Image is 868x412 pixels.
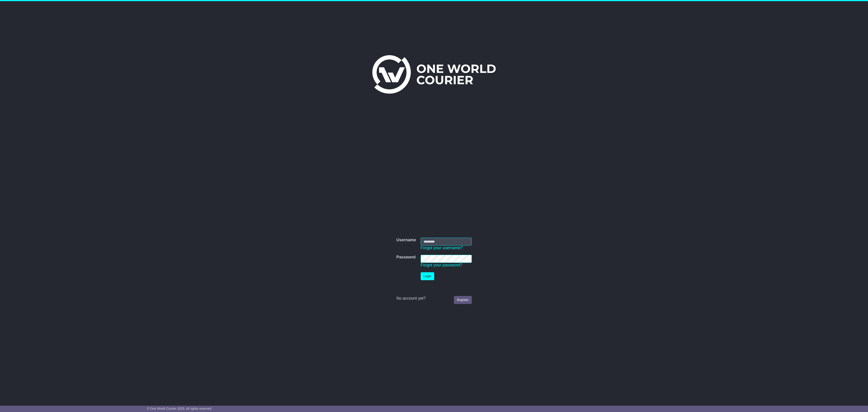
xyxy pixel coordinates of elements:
span: © One World Courier 2025. All rights reserved. [147,407,212,410]
label: Username [396,238,416,243]
button: Login [421,272,434,280]
a: Register [454,296,472,304]
a: Forgot your username? [421,246,463,250]
label: Password [396,255,415,260]
img: One World [372,55,496,94]
div: No account yet? [396,296,472,301]
a: Forgot your password? [421,263,462,267]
